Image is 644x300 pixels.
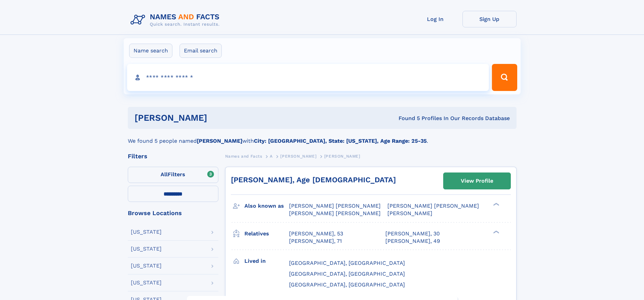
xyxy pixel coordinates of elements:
[128,167,218,183] label: Filters
[385,230,440,237] a: [PERSON_NAME], 30
[129,44,172,58] label: Name search
[289,271,405,277] span: [GEOGRAPHIC_DATA], [GEOGRAPHIC_DATA]
[244,200,289,212] h3: Also known as
[128,153,218,159] div: Filters
[270,152,273,160] a: A
[444,173,510,189] a: View Profile
[387,203,479,209] span: [PERSON_NAME] [PERSON_NAME]
[197,138,242,144] b: [PERSON_NAME]
[231,176,396,184] a: [PERSON_NAME], Age [DEMOGRAPHIC_DATA]
[289,230,343,237] a: [PERSON_NAME], 53
[225,152,262,160] a: Names and Facts
[180,44,222,58] label: Email search
[161,171,168,178] span: All
[492,64,517,91] button: Search Button
[244,255,289,267] h3: Lived in
[289,210,381,216] span: [PERSON_NAME] [PERSON_NAME]
[492,230,500,234] div: ❯
[289,237,342,245] a: [PERSON_NAME], 71
[324,154,360,159] span: [PERSON_NAME]
[289,203,381,209] span: [PERSON_NAME] [PERSON_NAME]
[387,210,432,216] span: [PERSON_NAME]
[131,263,162,269] div: [US_STATE]
[244,228,289,239] h3: Relatives
[289,260,405,266] span: [GEOGRAPHIC_DATA], [GEOGRAPHIC_DATA]
[128,129,517,145] div: We found 5 people named with .
[135,114,303,122] h1: [PERSON_NAME]
[280,154,316,159] span: [PERSON_NAME]
[280,152,316,160] a: [PERSON_NAME]
[131,280,162,285] div: [US_STATE]
[385,237,440,245] a: [PERSON_NAME], 49
[303,115,510,122] div: Found 5 Profiles In Our Records Database
[492,202,500,207] div: ❯
[131,246,162,252] div: [US_STATE]
[128,11,225,29] img: Logo Names and Facts
[289,281,405,288] span: [GEOGRAPHIC_DATA], [GEOGRAPHIC_DATA]
[131,229,162,235] div: [US_STATE]
[127,64,489,91] input: search input
[461,173,493,189] div: View Profile
[128,210,218,216] div: Browse Locations
[254,138,427,144] b: City: [GEOGRAPHIC_DATA], State: [US_STATE], Age Range: 25-35
[408,11,462,27] a: Log In
[462,11,517,27] a: Sign Up
[270,154,273,159] span: A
